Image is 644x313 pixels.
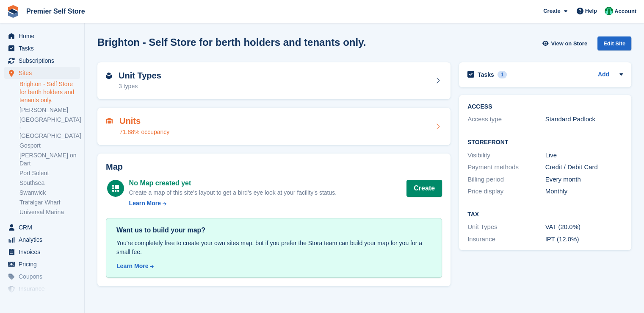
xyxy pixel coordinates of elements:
[19,221,69,233] span: CRM
[597,36,631,50] div: Edit Site
[467,175,545,184] div: Billing period
[4,30,80,42] a: menu
[19,142,80,150] a: Gosport
[97,108,451,145] a: Units 71.88% occupancy
[4,271,80,282] a: menu
[19,106,80,114] a: [PERSON_NAME]
[19,169,80,177] a: Port Solent
[551,39,587,48] span: View on Store
[19,189,80,197] a: Swanwick
[545,162,623,172] div: Credit / Debit Card
[543,7,560,15] span: Create
[467,151,545,160] div: Visibility
[4,67,80,79] a: menu
[467,222,545,232] div: Unit Types
[119,128,169,137] div: 71.88% occupancy
[545,175,623,184] div: Every month
[116,225,431,235] div: Want us to build your map?
[19,55,69,67] span: Subscriptions
[19,80,80,104] a: Brighton - Self Store for berth holders and tenants only.
[598,70,609,80] a: Add
[19,271,69,282] span: Coupons
[129,199,161,208] div: Learn More
[478,71,494,78] h2: Tasks
[406,180,442,197] button: Create
[4,234,80,246] a: menu
[545,187,623,196] div: Monthly
[467,187,545,196] div: Price display
[116,262,431,271] a: Learn More
[467,235,545,244] div: Insurance
[467,115,545,124] div: Access type
[4,258,80,270] a: menu
[541,36,591,50] a: View on Store
[597,36,631,54] a: Edit Site
[129,199,337,208] a: Learn More
[23,4,88,18] a: Premier Self Store
[129,178,337,188] div: No Map created yet
[467,103,623,110] h2: ACCESS
[119,82,161,91] div: 3 types
[4,283,80,295] a: menu
[498,71,507,78] div: 1
[19,30,69,42] span: Home
[19,116,80,140] a: [GEOGRAPHIC_DATA] - [GEOGRAPHIC_DATA]
[545,115,623,124] div: Standard Padlock
[97,62,451,100] a: Unit Types 3 types
[116,262,148,271] div: Learn More
[106,162,442,172] h2: Map
[19,179,80,187] a: Southsea
[614,7,636,16] span: Account
[585,7,597,15] span: Help
[545,151,623,160] div: Live
[467,211,623,218] h2: Tax
[19,42,69,54] span: Tasks
[7,5,19,18] img: stora-icon-8386f47178a22dfd0bd8f6a31ec36ba5ce8667c1dd55bd0f319d3a0aa187defe.svg
[19,283,69,295] span: Insurance
[129,188,337,197] div: Create a map of this site's layout to get a bird's eye look at your facility's status.
[106,73,112,79] img: unit-type-icn-2b2737a686de81e16bb02015468b77c625bbabd49415b5ef34ead5e3b44a266d.svg
[605,7,613,15] img: Peter Pring
[19,151,80,168] a: [PERSON_NAME] on Dart
[19,258,69,270] span: Pricing
[119,71,161,81] h2: Unit Types
[19,198,80,207] a: Trafalgar Wharf
[467,162,545,172] div: Payment methods
[4,221,80,233] a: menu
[19,234,69,246] span: Analytics
[4,246,80,258] a: menu
[116,239,431,257] div: You're completely free to create your own sites map, but if you prefer the Stora team can build y...
[545,222,623,232] div: VAT (20.0%)
[4,55,80,67] a: menu
[97,36,366,48] h2: Brighton - Self Store for berth holders and tenants only.
[19,208,80,216] a: Universal Marina
[112,185,119,192] img: map-icn-white-8b231986280072e83805622d3debb4903e2986e43859118e7b4002611c8ef794.svg
[119,116,169,126] h2: Units
[106,118,113,124] img: unit-icn-7be61d7bf1b0ce9d3e12c5938cc71ed9869f7b940bace4675aadf7bd6d80202e.svg
[4,42,80,54] a: menu
[19,67,69,79] span: Sites
[19,246,69,258] span: Invoices
[467,139,623,146] h2: Storefront
[545,235,623,244] div: IPT (12.0%)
